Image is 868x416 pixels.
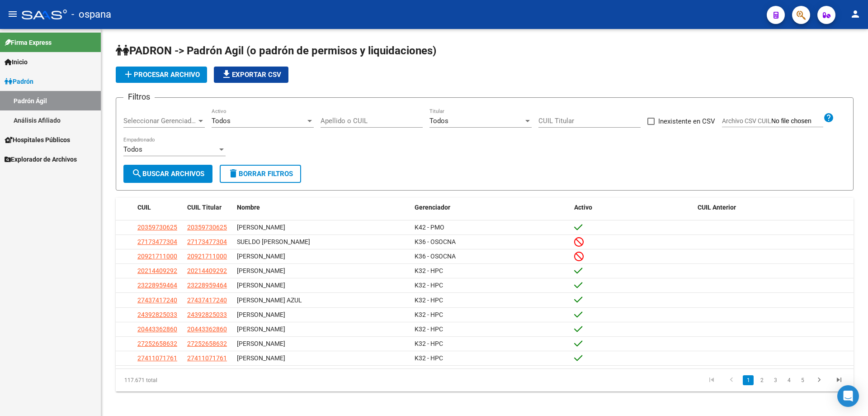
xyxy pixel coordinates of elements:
a: 5 [797,375,808,385]
span: 27411071761 [137,354,177,362]
span: [PERSON_NAME] [237,354,285,362]
span: PADRON -> Padrón Agil (o padrón de permisos y liquidaciones) [116,44,436,57]
span: 27437417240 [137,296,177,304]
a: go to last page [830,375,848,385]
span: Gerenciador [415,204,450,211]
span: Hospitales Públicos [5,135,70,145]
span: Archivo CSV CUIL [722,117,771,124]
datatable-header-cell: CUIL [134,198,184,217]
span: Todos [123,145,142,153]
a: go to first page [703,375,720,385]
span: K32 - HPC [415,311,443,318]
span: 27173477304 [187,238,227,245]
span: 20214409292 [187,267,227,274]
span: 27173477304 [137,238,177,245]
span: [PERSON_NAME] [237,282,285,289]
span: K32 - HPC [415,340,443,347]
span: [PERSON_NAME] [237,253,285,260]
span: 24392825033 [137,311,177,318]
mat-icon: help [823,112,834,123]
datatable-header-cell: Activo [571,198,694,217]
mat-icon: add [123,69,134,80]
span: SUELDO [PERSON_NAME] [237,238,310,245]
span: Exportar CSV [221,71,281,79]
span: K32 - HPC [415,325,443,333]
h3: Filtros [123,91,155,103]
span: Inexistente en CSV [658,116,715,127]
span: [PERSON_NAME] [237,311,285,318]
span: 27252658632 [137,340,177,347]
span: Nombre [237,204,260,211]
li: page 4 [782,373,796,388]
span: 20214409292 [137,267,177,274]
span: 24392825033 [187,311,227,318]
span: K32 - HPC [415,354,443,362]
mat-icon: search [132,168,142,179]
span: 27252658632 [187,340,227,347]
span: - ospana [71,5,111,24]
a: go to next page [811,375,828,385]
span: [PERSON_NAME] AZUL [237,296,302,304]
span: Explorador de Archivos [5,154,77,164]
span: 20443362860 [137,325,177,333]
li: page 3 [769,373,782,388]
a: 2 [756,375,767,385]
button: Exportar CSV [214,67,288,83]
span: [PERSON_NAME] [237,224,285,231]
span: Todos [429,117,448,125]
span: K32 - HPC [415,282,443,289]
span: Borrar Filtros [228,170,293,178]
span: CUIL Anterior [698,204,736,211]
span: Procesar archivo [123,71,200,79]
span: Seleccionar Gerenciador [123,117,197,125]
span: 23228959464 [187,282,227,289]
a: 3 [770,375,781,385]
span: K36 - OSOCNA [415,238,456,245]
span: K32 - HPC [415,267,443,274]
span: 20359730625 [187,224,227,231]
mat-icon: delete [228,168,239,179]
li: page 1 [741,373,755,388]
li: page 5 [796,373,809,388]
div: Open Intercom Messenger [837,385,859,407]
span: K32 - HPC [415,296,443,304]
span: Firma Express [5,38,52,48]
span: 20443362860 [187,325,227,333]
span: 20359730625 [137,224,177,231]
datatable-header-cell: Gerenciador [411,198,571,217]
span: Padrón [5,77,33,86]
span: 27437417240 [187,296,227,304]
span: [PERSON_NAME] [237,325,285,333]
span: 27411071761 [187,354,227,362]
li: page 2 [755,373,769,388]
mat-icon: file_download [221,69,232,80]
span: [PERSON_NAME] [237,267,285,274]
a: 1 [743,375,754,385]
datatable-header-cell: Nombre [233,198,411,217]
span: K42 - PMO [415,224,444,231]
span: Buscar Archivos [132,170,204,178]
div: 117.671 total [116,369,262,392]
span: 23228959464 [137,282,177,289]
button: Buscar Archivos [123,165,212,183]
button: Borrar Filtros [220,165,301,183]
span: CUIL Titular [187,204,222,211]
span: CUIL [137,204,151,211]
mat-icon: menu [7,9,18,19]
a: go to previous page [723,375,740,385]
span: Inicio [5,57,28,67]
mat-icon: person [850,9,861,19]
span: Todos [212,117,231,125]
span: 20921711000 [187,253,227,260]
input: Archivo CSV CUIL [771,117,823,125]
span: [PERSON_NAME] [237,340,285,347]
span: K36 - OSOCNA [415,253,456,260]
span: Activo [574,204,592,211]
a: 4 [783,375,794,385]
span: 20921711000 [137,253,177,260]
datatable-header-cell: CUIL Anterior [694,198,854,217]
datatable-header-cell: CUIL Titular [184,198,233,217]
button: Procesar archivo [116,67,207,83]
